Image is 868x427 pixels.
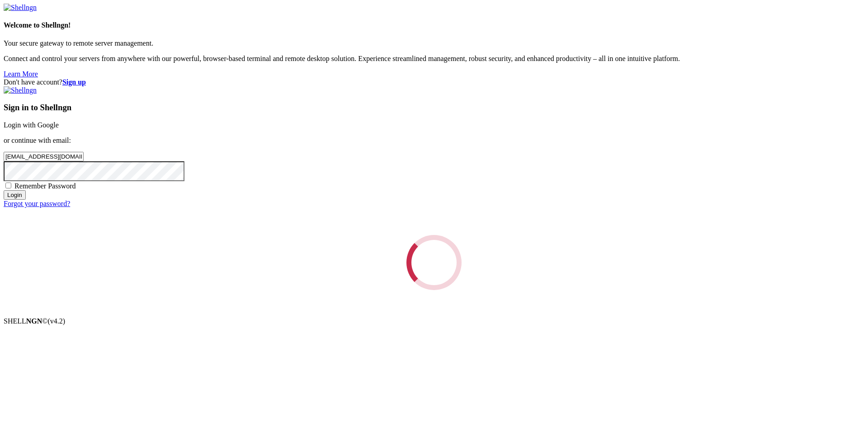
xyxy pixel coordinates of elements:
div: Loading... [405,234,463,291]
a: Login with Google [4,121,59,129]
p: Your secure gateway to remote server management. [4,39,864,47]
a: Forgot your password? [4,200,70,207]
div: Don't have account? [4,78,864,86]
h4: Welcome to Shellngn! [4,21,864,29]
h3: Sign in to Shellngn [4,103,864,113]
p: Connect and control your servers from anywhere with our powerful, browser-based terminal and remo... [4,55,864,63]
a: Sign up [62,78,86,86]
span: Remember Password [14,182,76,190]
p: or continue with email: [4,136,864,145]
input: Email address [4,152,84,161]
input: Login [4,190,26,200]
img: Shellngn [4,86,37,94]
img: Shellngn [4,4,37,12]
input: Remember Password [5,183,11,188]
span: SHELL © [4,317,65,325]
b: NGN [26,317,42,325]
a: Learn More [4,70,38,78]
span: 4.2.0 [48,317,66,325]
